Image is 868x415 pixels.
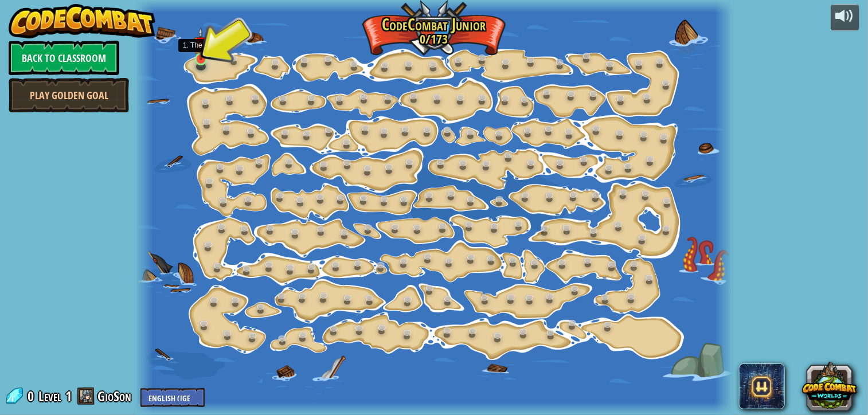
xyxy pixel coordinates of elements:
[38,387,61,406] span: Level
[9,41,119,75] a: Back to Classroom
[28,387,37,405] span: 0
[9,4,155,38] img: CodeCombat - Learn how to code by playing a game
[97,387,135,405] a: GioSon
[9,78,129,112] a: Play Golden Goal
[194,27,208,60] img: level-banner-unstarted.png
[831,4,859,31] button: Adjust volume
[65,387,72,405] span: 1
